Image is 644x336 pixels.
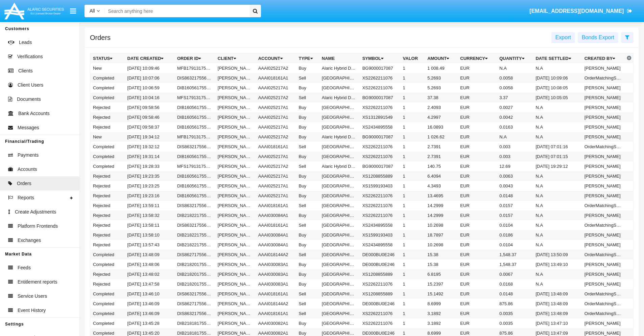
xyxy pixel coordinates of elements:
td: Completed [90,93,125,103]
td: [DATE] 09:58:46 [125,112,174,122]
td: Buy [296,112,319,122]
span: [EMAIL_ADDRESS][DOMAIN_NAME] [529,8,624,14]
td: [DATE] 07:01:16 [533,142,581,152]
td: [GEOGRAPHIC_DATA] - [DATE] [319,201,360,210]
td: DIB160561755683926544 [174,112,215,122]
td: Buy [296,152,319,161]
td: 1 [400,181,425,191]
td: [DATE] 09:58:37 [125,122,174,132]
td: [DATE] 07:01:15 [533,152,581,161]
td: 1 [400,142,425,152]
td: 18.7897 [425,230,457,240]
td: 1 [400,201,425,210]
td: Completed [90,152,125,161]
a: [EMAIL_ADDRESS][DOMAIN_NAME] [526,2,636,21]
td: Buy [296,122,319,132]
td: N.A [533,201,581,210]
td: N.A [533,112,581,122]
td: [PERSON_NAME] [582,152,625,161]
td: [PERSON_NAME] [582,112,625,122]
td: XS2262211076 [360,83,400,93]
td: [DATE] 10:07:06 [125,73,174,83]
button: Export [551,32,575,43]
td: [PERSON_NAME] [215,73,256,83]
td: Completed [90,83,125,93]
th: Date Created [125,53,174,64]
td: EUR [457,132,497,142]
td: DIB218221755611890968 [174,230,215,240]
td: 14.2999 [425,210,457,220]
td: [DATE] 19:31:14 [125,152,174,161]
td: 1 [400,152,425,161]
td: BG9000017087 [360,93,400,103]
td: BG9000017087 [360,161,400,171]
td: [PERSON_NAME] [215,63,256,73]
th: Created By [582,53,625,64]
td: 1 [400,93,425,103]
td: Buy [296,210,319,220]
td: [PERSON_NAME] [215,83,256,93]
td: [PERSON_NAME] [582,103,625,112]
td: [PERSON_NAME] [215,93,256,103]
td: [GEOGRAPHIC_DATA] - [DATE] [319,210,360,220]
td: AAAI025217A1 [256,171,296,181]
td: XS2262211076 [360,152,400,161]
td: [DATE] 10:09:46 [125,63,174,73]
td: Rejected [90,220,125,230]
span: Payments [18,152,39,159]
td: EUR [457,112,497,122]
td: AAAI018161A1 [256,201,296,210]
td: 10.2698 [425,220,457,230]
td: AAAI025217A1 [256,191,296,201]
td: [PERSON_NAME] [215,152,256,161]
td: AAAI025217A1 [256,181,296,191]
td: EUR [457,103,497,112]
td: N.A [497,132,533,142]
td: N.A [533,103,581,112]
td: [PERSON_NAME] [215,103,256,112]
td: [PERSON_NAME] [215,112,256,122]
td: [DATE] 19:32:12 [125,142,174,152]
td: [PERSON_NAME] [582,63,625,73]
span: Service Users [18,293,47,300]
td: EUR [457,142,497,152]
td: Rejected [90,112,125,122]
td: XS2262211076 [360,103,400,112]
td: [PERSON_NAME] [215,122,256,132]
td: EUR [457,161,497,171]
span: All [90,8,95,14]
td: OrderMatchingService [582,201,625,210]
td: 1 [400,210,425,220]
td: 4.2997 [425,112,457,122]
td: 1 [400,230,425,240]
td: N.A [533,132,581,142]
td: [PERSON_NAME] [215,191,256,201]
span: Accounts [18,166,37,173]
td: N.A [533,171,581,181]
td: DIB218221755611863315 [174,240,215,250]
td: MFB179131755684586687 [174,63,215,73]
td: 0.0058 [497,73,533,83]
td: EUR [457,73,497,83]
td: 1 [400,191,425,201]
td: AAAI025217A1 [256,83,296,93]
td: OrderMatchingService [582,220,625,230]
td: 1 026.62 [425,132,457,142]
td: [PERSON_NAME] [582,122,625,132]
th: Date Settled [533,53,581,64]
td: [GEOGRAPHIC_DATA] - [DATE] [319,142,360,152]
td: [DATE] 19:28:33 [125,161,174,171]
td: 1 [400,122,425,132]
span: Export [555,35,571,40]
span: Documents [17,96,41,103]
td: 0.0186 [497,230,533,240]
td: Sell [296,161,319,171]
td: N.A [533,220,581,230]
td: DIS86321755611951958 [174,201,215,210]
td: N.A [533,230,581,240]
td: 1 [400,132,425,142]
td: AAAI025217A2 [256,63,296,73]
td: [DATE] 19:23:25 [125,181,174,191]
td: EUR [457,83,497,93]
td: Rejected [90,181,125,191]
